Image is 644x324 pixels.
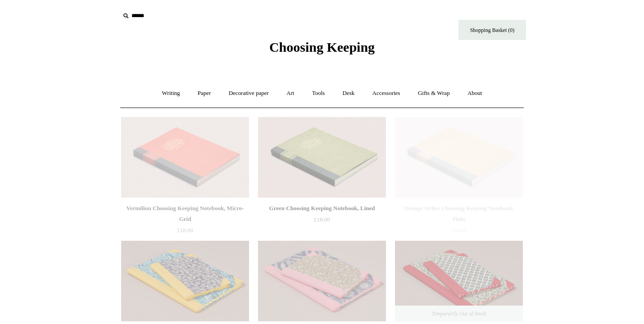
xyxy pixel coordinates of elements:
[422,306,495,322] span: Temporarily Out of Stock
[278,81,302,105] a: Art
[395,241,523,322] a: Hardback "Composition Ledger" Notebook, Red Spine Hardback "Composition Ledger" Notebook, Red Spi...
[260,203,384,214] div: Green Choosing Keeping Notebook, Lined
[304,81,333,105] a: Tools
[221,81,277,105] a: Decorative paper
[258,117,386,198] a: Green Choosing Keeping Notebook, Lined Green Choosing Keeping Notebook, Lined
[121,117,249,198] a: Vermilion Choosing Keeping Notebook, Micro-Grid Vermilion Choosing Keeping Notebook, Micro-Grid
[177,227,193,234] span: £18.00
[190,81,219,105] a: Paper
[258,241,386,322] img: Hardback "Composition Ledger" Notebook, Baby Pink Spine
[154,81,188,105] a: Writing
[121,203,249,240] a: Vermilion Choosing Keeping Notebook, Micro-Grid £18.00
[395,117,523,198] img: Orange Ochre Choosing Keeping Notebook, Plain
[123,203,247,225] div: Vermilion Choosing Keeping Notebook, Micro-Grid
[258,241,386,322] a: Hardback "Composition Ledger" Notebook, Baby Pink Spine Hardback "Composition Ledger" Notebook, B...
[258,203,386,240] a: Green Choosing Keeping Notebook, Lined £18.00
[459,81,490,105] a: About
[269,47,375,53] a: Choosing Keeping
[258,117,386,198] img: Green Choosing Keeping Notebook, Lined
[395,117,523,198] a: Orange Ochre Choosing Keeping Notebook, Plain Orange Ochre Choosing Keeping Notebook, Plain
[364,81,408,105] a: Accessories
[335,81,363,105] a: Desk
[395,241,523,322] img: Hardback "Composition Ledger" Notebook, Red Spine
[314,216,330,223] span: £18.00
[121,117,249,198] img: Vermilion Choosing Keeping Notebook, Micro-Grid
[121,241,249,322] img: Hardback "Composition Ledger" Notebook, Bright Yellow Spine
[410,81,458,105] a: Gifts & Wrap
[121,241,249,322] a: Hardback "Composition Ledger" Notebook, Bright Yellow Spine Hardback "Composition Ledger" Noteboo...
[395,203,523,240] a: Orange Ochre Choosing Keeping Notebook, Plain £18.00
[397,203,521,225] div: Orange Ochre Choosing Keeping Notebook, Plain
[451,227,467,234] span: £18.00
[269,40,375,54] span: Choosing Keeping
[458,20,526,40] a: Shopping Basket (0)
